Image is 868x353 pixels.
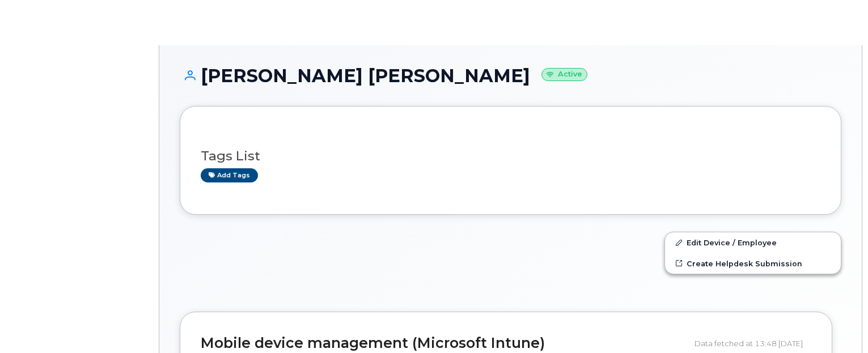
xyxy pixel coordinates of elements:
[665,253,841,274] a: Create Helpdesk Submission
[180,66,841,86] h1: [PERSON_NAME] [PERSON_NAME]
[201,335,686,351] h2: Mobile device management (Microsoft Intune)
[201,168,258,182] a: Add tags
[541,68,587,81] small: Active
[665,232,841,253] a: Edit Device / Employee
[201,149,820,163] h3: Tags List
